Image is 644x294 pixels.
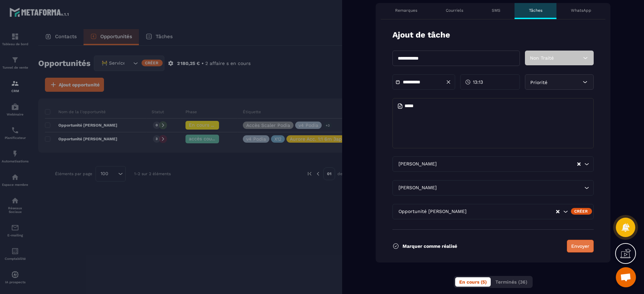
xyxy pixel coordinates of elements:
span: Non Traité [530,55,554,61]
input: Search for option [438,184,583,192]
span: Terminés (36) [495,279,527,285]
button: En cours (5) [455,277,491,287]
button: Clear Selected [577,162,581,167]
span: Priorité [530,80,547,85]
div: Créer [571,208,592,215]
button: Envoyer [567,240,594,252]
span: 13:13 [473,79,483,85]
p: Tâches [529,8,542,13]
p: Courriels [446,8,463,13]
p: Marquer comme réalisé [402,243,457,249]
button: Terminés (36) [491,277,531,287]
div: Search for option [392,204,594,219]
span: En cours (5) [459,279,487,285]
div: Search for option [392,180,594,196]
a: Ouvrir le chat [616,267,636,287]
p: SMS [492,8,500,13]
button: Clear Selected [556,209,559,214]
p: WhatsApp [571,8,591,13]
p: Remarques [395,8,417,13]
span: [PERSON_NAME] [397,160,438,168]
span: Opportunité [PERSON_NAME] [397,208,468,215]
div: Search for option [392,156,594,172]
input: Search for option [468,208,555,215]
span: [PERSON_NAME] [397,184,438,192]
input: Search for option [438,160,577,168]
p: Ajout de tâche [392,29,450,41]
